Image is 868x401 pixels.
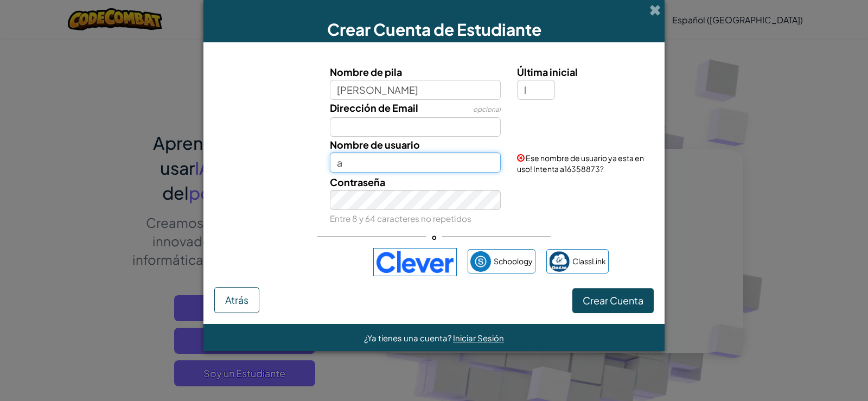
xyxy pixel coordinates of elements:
a: Iniciar Sesión [453,333,504,343]
span: Schoology [494,253,533,269]
span: Nombre de usuario [330,138,420,151]
span: Crear Cuenta de Estudiante [327,19,541,40]
iframe: Botón de Acceder con Google [254,250,368,274]
img: classlink-logo-small.png [549,251,570,272]
img: clever-logo-blue.png [373,248,457,276]
button: Atrás [214,287,259,313]
span: Contraseña [330,176,385,188]
span: Atrás [225,294,248,306]
span: o [426,229,442,245]
span: ClassLink [572,253,606,269]
small: Entre 8 y 64 caracteres no repetidos [330,213,471,224]
img: schoology.png [470,251,491,272]
span: ¿Ya tienes una cuenta? [364,333,453,343]
span: Nombre de pila [330,66,402,78]
span: Última inicial [517,66,578,78]
span: opcional [473,105,501,113]
span: Dirección de Email [330,101,418,114]
button: Crear Cuenta [572,288,654,313]
span: Ese nombre de usuario ya esta en uso! Intenta a16358873? [517,153,644,174]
